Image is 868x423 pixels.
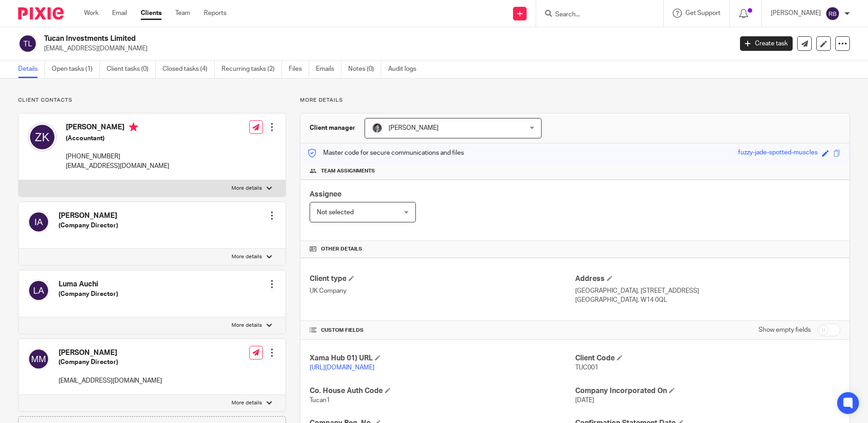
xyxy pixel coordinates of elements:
p: More details [232,399,262,407]
a: Clients [141,9,162,18]
h4: Xama Hub 01) URL [310,354,575,363]
p: [EMAIL_ADDRESS][DOMAIN_NAME] [44,44,726,53]
p: More details [232,253,262,261]
div: fuzzy-jade-spotted-muscles [738,148,818,158]
input: Search [554,11,636,19]
span: [DATE] [575,397,594,403]
p: UK Company [310,286,575,295]
span: Tucan1 [310,397,330,403]
h5: (Company Director) [59,290,118,299]
p: More details [232,322,262,329]
p: [EMAIL_ADDRESS][DOMAIN_NAME] [66,162,169,171]
a: Details [18,60,45,78]
img: svg%3E [28,211,49,233]
h5: (Company Director) [59,358,162,367]
a: Closed tasks (4) [163,60,215,78]
img: svg%3E [28,348,49,370]
h4: Client type [310,274,575,284]
a: Open tasks (1) [52,60,100,78]
h2: Tucan Investments Limited [44,34,590,44]
img: svg%3E [825,6,840,21]
p: [EMAIL_ADDRESS][DOMAIN_NAME] [59,376,162,385]
p: [GEOGRAPHIC_DATA], [STREET_ADDRESS] [575,286,840,295]
h5: (Company Director) [59,221,118,230]
span: Other details [321,246,362,253]
img: svg%3E [28,123,57,152]
span: Assignee [310,191,341,198]
a: Work [84,9,99,18]
p: [PHONE_NUMBER] [66,152,169,161]
a: Recurring tasks (2) [222,60,282,78]
h4: Client Code [575,354,840,363]
a: [URL][DOMAIN_NAME] [310,364,375,371]
h5: (Accountant) [66,134,169,143]
p: Client contacts [18,97,286,104]
span: [PERSON_NAME] [389,125,439,131]
h4: CUSTOM FIELDS [310,327,575,334]
label: Show empty fields [759,325,811,334]
img: Pixie [18,7,64,20]
span: TUC001 [575,364,598,371]
h4: [PERSON_NAME] [59,211,118,221]
span: Get Support [686,10,720,16]
h4: [PERSON_NAME] [66,123,169,134]
a: Create task [740,36,793,51]
h4: [PERSON_NAME] [59,348,162,358]
a: Email [112,9,127,18]
a: Files [289,60,309,78]
h4: Co. House Auth Code [310,386,575,396]
h3: Client manager [310,123,355,133]
p: More details [232,185,262,192]
img: svg%3E [18,34,37,53]
img: svg%3E [28,280,49,301]
p: [PERSON_NAME] [771,9,821,18]
i: Primary [129,123,138,132]
a: Client tasks (0) [107,60,156,78]
h4: Address [575,274,840,284]
span: Not selected [317,209,354,216]
h4: Luma Auchi [59,280,118,289]
p: Master code for secure communications and files [307,148,464,157]
span: Team assignments [321,167,375,175]
a: Notes (0) [348,60,381,78]
a: Team [175,9,190,18]
a: Emails [316,60,341,78]
h4: Company Incorporated On [575,386,840,396]
p: More details [300,97,850,104]
img: Capture.JPG [372,123,383,133]
p: [GEOGRAPHIC_DATA], W14 0QL [575,295,840,305]
a: Audit logs [388,60,423,78]
a: Reports [204,9,227,18]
